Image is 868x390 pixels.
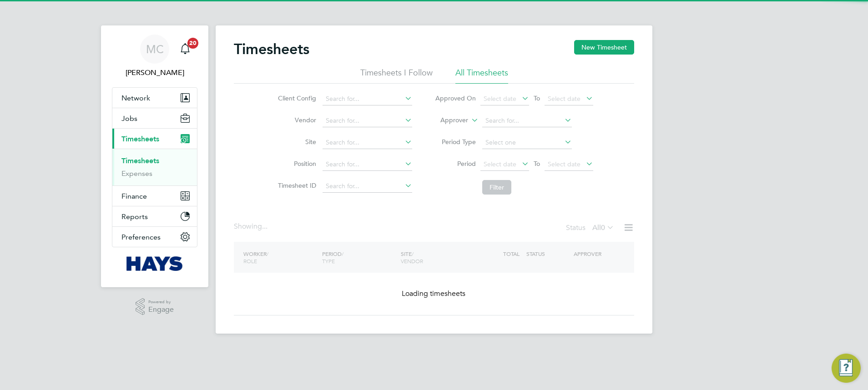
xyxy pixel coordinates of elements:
div: Showing [234,222,269,231]
span: To [531,158,543,170]
input: Select one [482,136,572,149]
input: Search for... [323,136,412,149]
button: Filter [482,180,511,195]
a: MC[PERSON_NAME] [112,35,197,78]
span: Preferences [121,233,161,241]
label: Timesheet ID [275,181,316,190]
label: Period Type [435,138,476,146]
label: Vendor [275,116,316,124]
span: Reports [121,212,148,221]
a: Powered byEngage [136,298,174,315]
nav: Main navigation [101,25,208,287]
li: Timesheets I Follow [360,67,433,84]
div: Timesheets [112,149,197,185]
span: Finance [121,192,147,200]
span: Meg Castleton [112,67,197,78]
span: Select date [548,95,580,103]
span: Network [121,94,150,102]
li: All Timesheets [455,67,508,84]
input: Search for... [323,93,412,105]
a: Timesheets [121,156,159,165]
span: Select date [484,95,516,103]
span: Powered by [148,298,174,306]
button: Preferences [112,227,197,247]
a: Go to home page [112,256,197,271]
input: Search for... [482,115,572,127]
a: 20 [176,35,194,64]
label: Client Config [275,94,316,102]
label: Period [435,160,476,168]
span: 0 [601,223,605,232]
span: 20 [187,38,198,49]
label: Site [275,138,316,146]
input: Search for... [323,158,412,171]
img: hays-logo-retina.png [126,256,183,271]
label: Approver [427,116,468,125]
span: MC [146,43,164,55]
button: Network [112,88,197,108]
span: To [531,92,543,104]
button: Finance [112,186,197,206]
label: Position [275,160,316,168]
span: Select date [484,160,516,168]
button: New Timesheet [574,40,634,55]
h2: Timesheets [234,40,309,58]
label: Approved On [435,94,476,102]
span: Jobs [121,114,137,123]
input: Search for... [323,180,412,193]
span: Timesheets [121,135,159,143]
button: Reports [112,206,197,226]
a: Expenses [121,169,152,178]
span: Select date [548,160,580,168]
label: All [592,223,614,232]
div: Status [566,222,616,235]
button: Timesheets [112,129,197,149]
button: Jobs [112,108,197,128]
span: ... [262,222,267,231]
span: Engage [148,306,174,314]
input: Search for... [323,115,412,127]
button: Engage Resource Center [832,354,861,383]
